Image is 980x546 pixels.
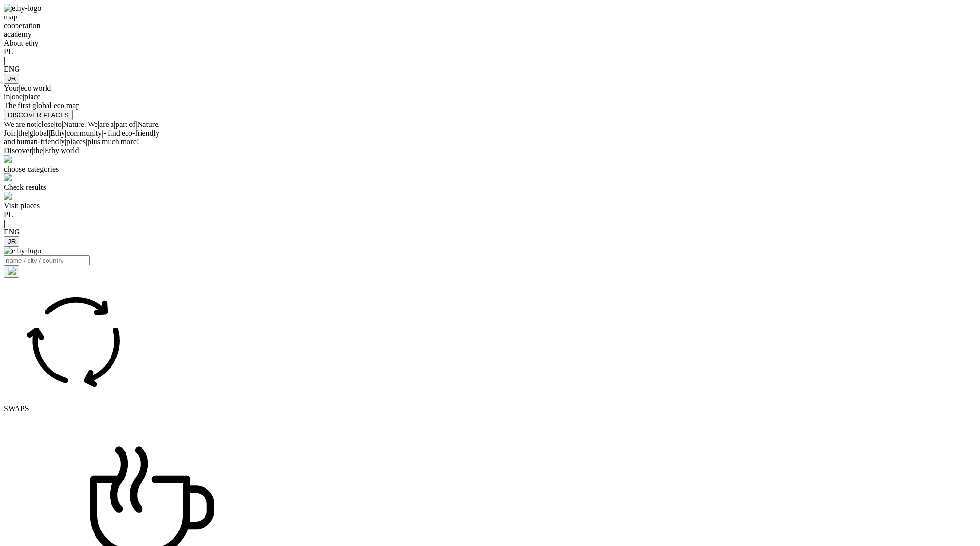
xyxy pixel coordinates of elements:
span: | [86,138,87,146]
img: vision.svg [4,155,12,163]
span: of [129,120,135,128]
span: and [4,138,15,146]
span: not [27,120,36,128]
span: place [24,93,41,101]
span: more [121,138,137,146]
span: | [65,138,66,146]
img: precision-big.png [4,192,12,200]
span: world [33,84,51,92]
div: ENG [4,228,976,236]
span: | [36,120,38,128]
div: About ethy [4,39,976,47]
div: map [4,13,976,21]
span: | [65,129,66,137]
span: Nature. [137,120,160,128]
span: | [15,138,16,146]
span: We [88,120,98,128]
span: the [18,129,28,137]
button: DISCOVER PLACES [4,110,73,120]
span: eco [20,84,31,92]
img: search.svg [8,267,16,275]
span: much [102,138,119,146]
span: | [100,138,102,146]
span: | [119,138,121,146]
span: | [28,129,29,137]
span: Ethy [50,129,65,137]
span: - [103,129,106,137]
span: | [102,129,103,137]
div: cooperation [4,21,976,30]
span: Your [4,84,19,92]
span: | [114,120,115,128]
span: | [127,120,129,128]
span: the [33,146,43,155]
span: one [12,93,23,101]
button: JR [4,236,19,247]
div: The first global eco map [4,101,976,110]
span: Nature. [63,120,86,128]
div: SWAPS [4,405,976,413]
span: in [4,93,10,101]
span: human-friendly [16,138,65,146]
span: world [61,146,79,155]
span: | [23,93,24,101]
span: | [62,120,63,128]
span: | [136,120,137,128]
span: | [49,129,50,137]
button: JR [4,74,19,84]
span: part [115,120,127,128]
span: | [54,120,55,128]
img: icon-image [4,278,148,403]
div: | [4,219,976,228]
span: are [16,120,25,128]
div: Check results [4,183,976,192]
span: | [25,120,27,128]
div: academy [4,30,976,39]
span: | [17,129,18,137]
span: | [19,84,20,92]
img: ethy-logo [4,4,41,13]
span: | [32,146,33,155]
span: | [43,146,45,155]
span: Join [4,129,17,137]
span: places [66,138,86,146]
span: to [56,120,62,128]
div: ENG [4,65,976,74]
span: We [4,120,14,128]
img: ethy-logo [4,247,41,255]
div: Visit places [4,202,976,210]
img: monitor.svg [4,173,12,181]
span: find [108,129,120,137]
span: | [98,120,99,128]
span: ! [137,138,139,146]
span: global [30,129,49,137]
span: eco-friendly [122,129,159,137]
div: PL [4,210,976,219]
span: | [32,84,33,92]
span: | [14,120,16,128]
div: PL [4,47,976,56]
span: | [120,129,122,137]
span: are [99,120,109,128]
input: Search [4,255,90,265]
span: Ethy [45,146,59,155]
div: | [4,56,976,65]
span: | [10,93,11,101]
span: | [109,120,111,128]
span: plus [87,138,100,146]
span: | [86,120,88,128]
span: close [38,120,54,128]
span: | [106,129,108,137]
span: a [111,120,114,128]
span: community [66,129,102,137]
span: | [59,146,61,155]
span: Discover [4,146,32,155]
div: choose categories [4,165,976,173]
